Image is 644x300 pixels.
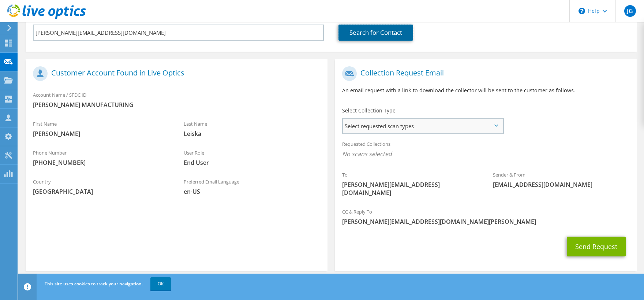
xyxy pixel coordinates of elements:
span: [PERSON_NAME] [33,130,169,138]
p: An email request with a link to download the collector will be sent to the customer as follows. [342,86,629,95]
span: JG [624,5,636,17]
span: en-US [184,188,320,196]
button: Send Request [567,237,626,256]
span: [GEOGRAPHIC_DATA] [33,188,169,196]
div: First Name [26,116,176,141]
span: [PERSON_NAME] MANUFACTURING [33,101,320,109]
span: [PERSON_NAME][EMAIL_ADDRESS][DOMAIN_NAME][PERSON_NAME] [342,218,629,226]
div: Account Name / SFDC ID [26,87,327,112]
h1: Customer Account Found in Live Optics [33,66,317,81]
span: [PHONE_NUMBER] [33,159,169,167]
span: Leiska [184,130,320,138]
div: CC & Reply To [335,204,637,229]
span: No scans selected [342,150,629,158]
a: OK [150,277,171,290]
span: End User [184,159,320,167]
span: [EMAIL_ADDRESS][DOMAIN_NAME] [493,181,629,189]
div: User Role [176,145,327,170]
svg: \n [579,8,585,14]
div: Preferred Email Language [176,174,327,199]
label: Select Collection Type [342,107,396,114]
div: Sender & From [486,167,636,192]
span: This site uses cookies to track your navigation. [45,281,143,287]
span: [PERSON_NAME][EMAIL_ADDRESS][DOMAIN_NAME] [342,181,478,197]
div: Phone Number [26,145,176,170]
a: Search for Contact [338,25,413,41]
div: Country [26,174,176,199]
div: Requested Collections [335,136,637,163]
div: To [335,167,486,200]
h1: Collection Request Email [342,66,626,81]
span: Select requested scan types [343,119,503,133]
div: Last Name [176,116,327,141]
